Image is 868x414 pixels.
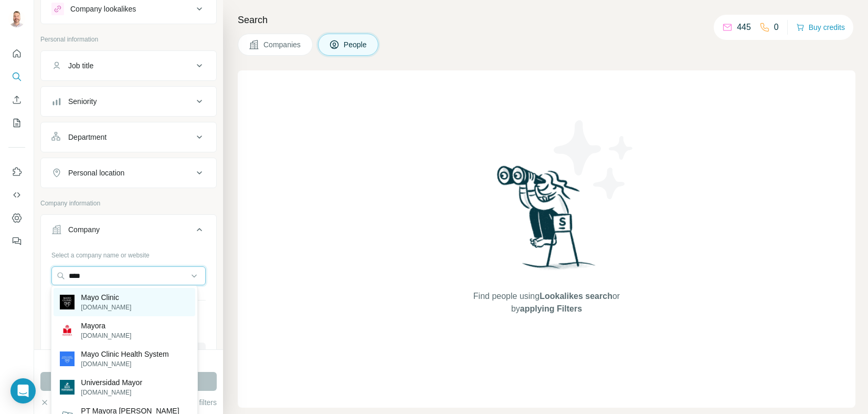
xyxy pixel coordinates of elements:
[41,89,216,114] button: Seniority
[68,224,100,235] div: Company
[492,163,601,280] img: Surfe Illustration - Woman searching with binoculars
[774,21,779,34] p: 0
[238,13,855,27] h4: Search
[41,160,216,185] button: Personal location
[539,292,612,301] span: Lookalikes search
[8,90,25,109] button: Enrich CSV
[40,35,217,44] p: Personal information
[263,39,302,50] span: Companies
[547,112,641,207] img: Surfe Illustration - Stars
[68,60,93,71] div: Job title
[8,185,25,204] button: Use Surfe API
[60,323,75,338] img: Mayora
[8,11,25,27] img: Avatar
[81,349,168,359] p: Mayo Clinic Health System
[68,96,97,107] div: Seniority
[81,320,131,331] p: Mayora
[81,303,131,312] p: [DOMAIN_NAME]
[51,246,206,260] div: Select a company name or website
[8,232,25,251] button: Feedback
[41,217,216,246] button: Company
[60,351,75,366] img: Mayo Clinic Health System
[8,113,25,132] button: My lists
[81,359,168,369] p: [DOMAIN_NAME]
[81,292,131,303] p: Mayo Clinic
[81,377,142,388] p: Universidad Mayor
[10,378,36,403] div: Open Intercom Messenger
[81,388,142,397] p: [DOMAIN_NAME]
[737,21,751,34] p: 445
[8,44,25,63] button: Quick start
[8,67,25,86] button: Search
[796,20,845,35] button: Buy credits
[520,304,582,313] span: applying Filters
[8,209,25,227] button: Dashboard
[60,295,75,309] img: Mayo Clinic
[8,162,25,181] button: Use Surfe on LinkedIn
[462,290,630,315] span: Find people using or by
[41,125,216,150] button: Department
[70,4,136,14] div: Company lookalikes
[41,53,216,78] button: Job title
[40,199,217,208] p: Company information
[68,132,107,142] div: Department
[40,397,70,408] button: Clear
[81,331,131,340] p: [DOMAIN_NAME]
[68,168,124,178] div: Personal location
[60,380,75,395] img: Universidad Mayor
[344,39,368,50] span: People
